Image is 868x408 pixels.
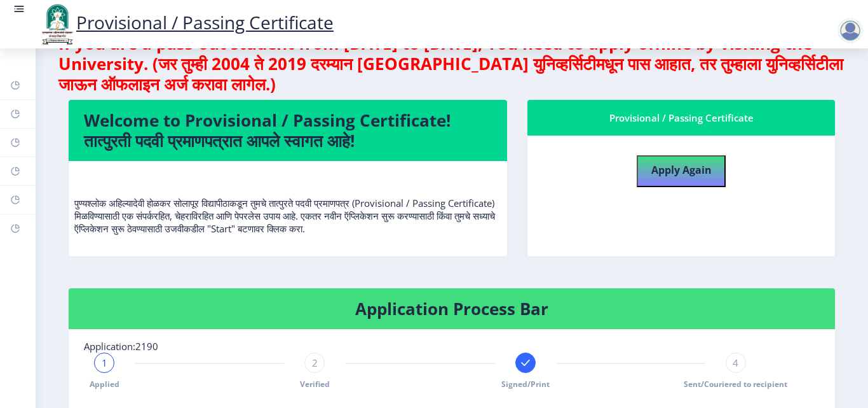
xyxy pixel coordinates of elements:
[651,163,712,177] b: Apply Again
[312,356,318,369] span: 2
[38,3,76,46] img: logo
[74,171,501,235] p: पुण्यश्लोक अहिल्यादेवी होळकर सोलापूर विद्यापीठाकडून तुमचे तात्पुरते पदवी प्रमाणपत्र (Provisional ...
[102,356,107,369] span: 1
[300,379,330,390] span: Verified
[84,299,820,319] h4: Application Process Bar
[501,379,550,390] span: Signed/Print
[90,379,119,390] span: Applied
[58,33,845,94] h4: If you are a pass-out student from [DATE] to [DATE], You need to apply offline by visiting the Un...
[84,110,492,151] h4: Welcome to Provisional / Passing Certificate! तात्पुरती पदवी प्रमाणपत्रात आपले स्वागत आहे!
[38,10,334,34] a: Provisional / Passing Certificate
[684,379,787,390] span: Sent/Couriered to recipient
[637,155,726,187] button: Apply Again
[543,110,820,125] div: Provisional / Passing Certificate
[733,356,738,369] span: 4
[84,340,158,353] span: Application:2190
